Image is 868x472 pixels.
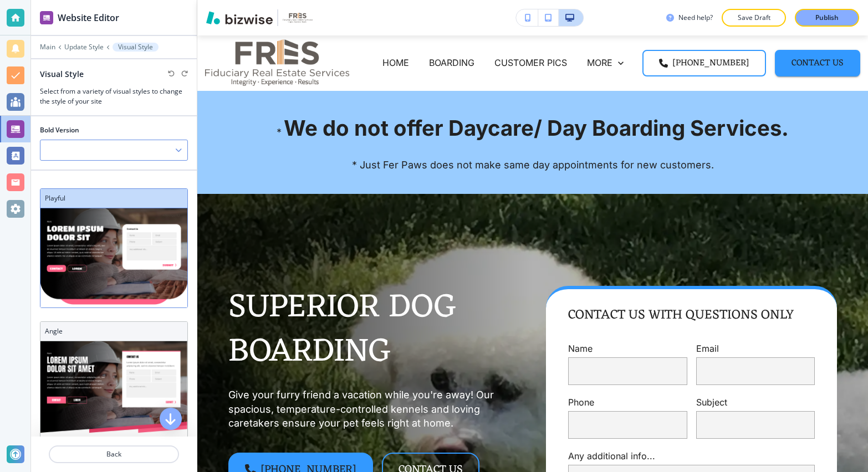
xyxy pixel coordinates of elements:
[494,57,567,69] p: CUSTOMER PICS
[815,13,839,23] p: Publish
[696,396,815,409] p: Subject
[696,342,815,355] p: Email
[45,326,183,336] h3: Angle
[678,13,713,23] h3: Need help?
[40,68,84,80] h2: Visual Style
[642,50,766,76] a: [PHONE_NUMBER]
[45,193,183,203] h3: Playful
[568,396,687,409] p: Phone
[49,445,179,463] button: Back
[382,57,409,69] p: HOME
[283,13,313,22] img: Your Logo
[40,125,79,135] h2: Bold Version
[205,39,349,86] img: Bold V2
[228,388,519,431] p: Give your furry friend a vacation while you're away! Our spacious, temperature-controlled kennels...
[40,341,187,437] img: Angle
[40,86,188,106] h3: Select from a variety of visual styles to change the style of your site
[40,208,187,307] img: Playful
[284,115,789,141] strong: We do not offer Daycare/ Day Boarding Services.
[113,43,159,52] button: Visual Style
[40,321,188,438] div: AngleAngle
[50,449,178,459] p: Back
[568,450,815,463] p: Any additional info...
[64,43,104,51] button: Update Style
[568,342,687,355] p: Name
[40,11,53,24] img: editor icon
[722,9,786,27] button: Save Draft
[736,13,772,23] p: Save Draft
[206,11,273,24] img: Bizwise Logo
[228,286,519,374] p: Superior Dog Boarding
[775,50,860,76] button: Contact Us
[587,57,612,69] p: MORE
[58,11,119,24] h2: Website Editor
[228,158,837,172] p: * Just Fer Paws does not make same day appointments for new customers.
[795,9,859,27] button: Publish
[429,57,474,69] p: BOARDING
[40,43,55,51] button: Main
[118,43,153,51] p: Visual Style
[568,307,794,325] p: Contact Us With Questions Only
